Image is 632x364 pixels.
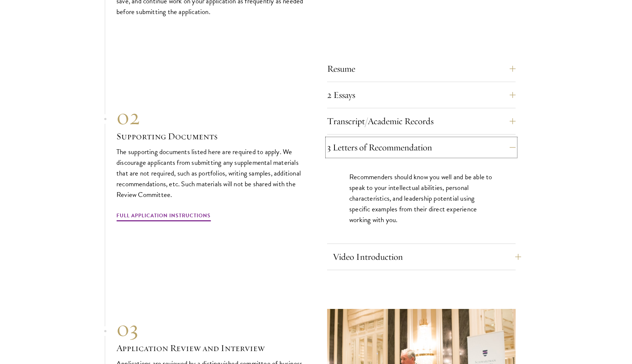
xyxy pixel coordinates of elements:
[327,86,516,104] button: 2 Essays
[327,139,516,156] button: 3 Letters of Recommendation
[116,315,305,342] div: 03
[349,171,493,225] p: Recommenders should know you well and be able to speak to your intellectual abilities, personal c...
[116,342,305,354] h3: Application Review and Interview
[116,211,211,222] a: Full Application Instructions
[327,112,516,130] button: Transcript/Academic Records
[116,103,305,130] div: 02
[116,130,305,143] h3: Supporting Documents
[333,248,521,266] button: Video Introduction
[116,146,305,200] p: The supporting documents listed here are required to apply. We discourage applicants from submitt...
[327,60,516,78] button: Resume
